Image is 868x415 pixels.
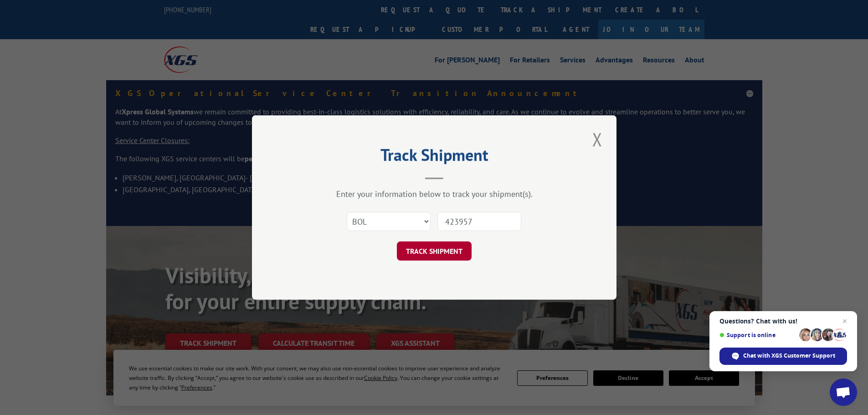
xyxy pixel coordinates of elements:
[437,212,521,231] input: Number(s)
[743,352,835,360] span: Chat with XGS Customer Support
[719,318,847,325] span: Questions? Chat with us!
[830,379,857,406] a: Open chat
[719,332,796,338] span: Support is online
[298,149,571,166] h2: Track Shipment
[590,127,605,152] button: Close modal
[397,241,472,261] button: TRACK SHIPMENT
[719,348,847,365] span: Chat with XGS Customer Support
[298,189,571,199] div: Enter your information below to track your shipment(s).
